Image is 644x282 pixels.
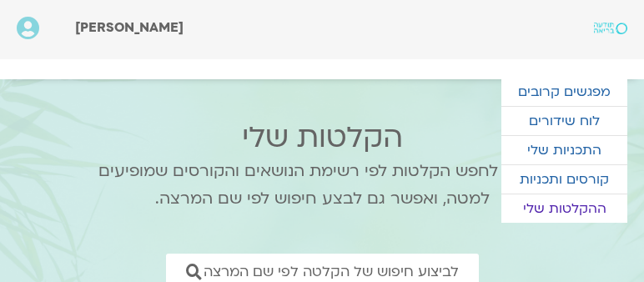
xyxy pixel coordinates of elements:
[501,165,627,194] a: קורסים ותכניות
[76,158,568,213] p: אפשר לחפש הקלטות לפי רשימת הנושאים והקורסים שמופיעים למטה, ואפשר גם לבצע חיפוש לפי שם המרצה.
[501,107,627,135] a: לוח שידורים
[76,121,568,154] h2: הקלטות שלי
[204,264,459,279] span: לביצוע חיפוש של הקלטה לפי שם המרצה
[75,18,184,37] span: [PERSON_NAME]
[501,194,627,223] a: ההקלטות שלי
[501,136,627,164] a: התכניות שלי
[501,78,627,106] a: מפגשים קרובים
